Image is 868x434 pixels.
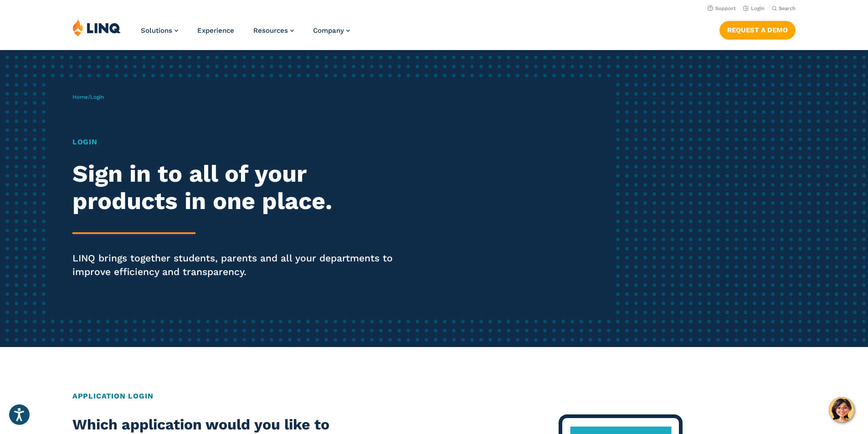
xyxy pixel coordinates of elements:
span: Login [90,94,104,100]
span: / [72,94,104,100]
a: Support [708,5,736,11]
img: LINQ | K‑12 Software [72,19,121,36]
span: Solutions [141,26,172,35]
p: LINQ brings together students, parents and all your departments to improve efficiency and transpa... [72,251,407,279]
nav: Primary Navigation [141,19,350,49]
nav: Button Navigation [719,19,796,39]
span: Resources [253,26,288,35]
button: Hello, have a question? Let’s chat. [829,397,854,423]
a: Home [72,94,88,100]
a: Resources [253,26,294,35]
button: Open Search Bar [772,5,796,12]
a: Company [313,26,350,35]
a: Request a Demo [719,21,796,39]
h2: Sign in to all of your products in one place. [72,160,407,215]
h1: Login [72,137,407,148]
h2: Application Login [72,391,796,402]
a: Experience [197,26,234,35]
a: Login [743,5,765,11]
a: Solutions [141,26,178,35]
span: Search [779,5,796,11]
span: Company [313,26,344,35]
